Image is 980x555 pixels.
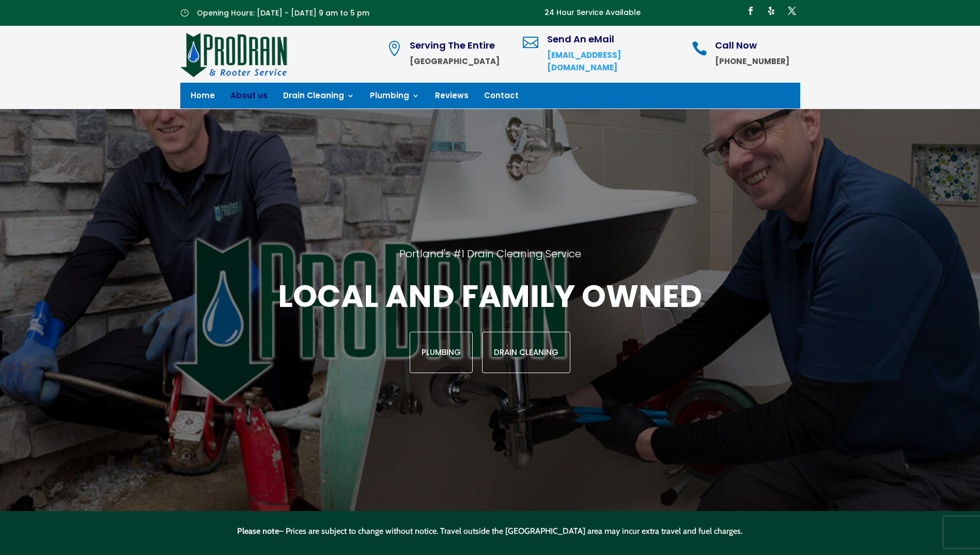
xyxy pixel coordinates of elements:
a: Home [191,92,215,103]
a: Drain Cleaning [283,92,354,103]
a: Follow on Facebook [742,3,759,19]
div: Local and family owned [128,276,852,373]
img: site-logo-100h [180,31,288,78]
p: 24 Hour Service Available [545,7,641,19]
span: } [180,9,189,17]
span:  [386,41,402,56]
strong: [PHONE_NUMBER] [715,56,789,67]
h2: Portland's #1 Drain Cleaning Service [128,247,852,276]
a: Drain Cleaning [482,332,570,373]
a: Contact [484,92,519,103]
a: [EMAIL_ADDRESS][DOMAIN_NAME] [547,50,621,73]
span: Opening Hours: [DATE] - [DATE] 9 am to 5 pm [197,8,369,18]
span: Serving The Entire [410,39,495,52]
strong: [GEOGRAPHIC_DATA] [410,56,500,67]
span: Send An eMail [547,33,614,45]
span:  [523,35,538,50]
a: Reviews [435,92,469,103]
span: Call Now [715,39,757,52]
a: Plumbing [410,332,473,373]
span:  [692,41,707,56]
strong: Please note [237,526,279,536]
a: Plumbing [370,92,419,103]
p: – Prices are subject to change without notice. Travel outside the [GEOGRAPHIC_DATA] area may incu... [49,525,931,537]
a: Follow on X [784,3,800,19]
a: Follow on Yelp [763,3,780,19]
a: About us [230,92,268,103]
